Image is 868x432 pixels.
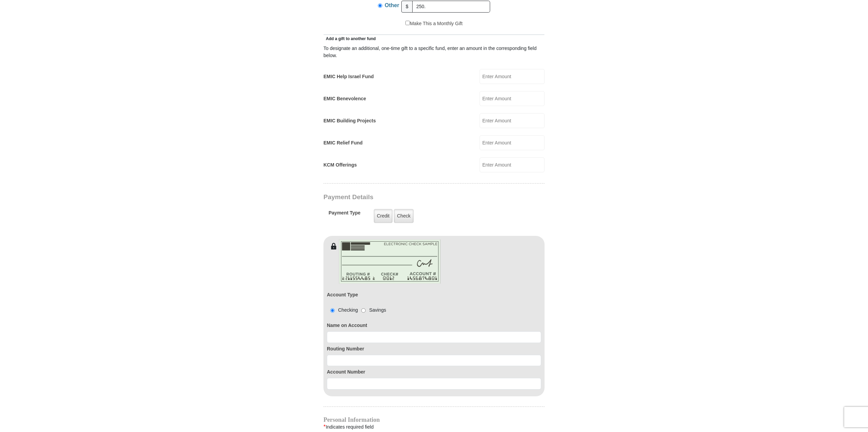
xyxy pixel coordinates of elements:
label: Make This a Monthly Gift [405,20,463,27]
span: Other [385,2,399,8]
label: Account Type [327,291,358,298]
label: Routing Number [327,345,541,352]
label: Account Number [327,368,541,376]
label: EMIC Help Israel Fund [323,73,374,80]
div: Indicates required field [323,422,545,431]
span: $ [401,1,413,13]
input: Enter Amount [480,135,545,150]
label: Name on Account [327,322,541,329]
input: Enter Amount [480,157,545,172]
img: check-en.png [339,239,441,284]
label: Credit [374,209,393,223]
input: Enter Amount [480,69,545,84]
input: Make This a Monthly Gift [405,21,410,25]
label: EMIC Building Projects [323,117,376,124]
input: Enter Amount [480,91,545,106]
label: EMIC Relief Fund [323,139,363,146]
h4: Personal Information [323,417,545,422]
label: Check [394,209,414,223]
div: Checking Savings [327,307,386,314]
h5: Payment Type [329,210,361,219]
input: Other Amount [412,1,490,13]
input: Enter Amount [480,113,545,128]
label: EMIC Benevolence [323,95,366,102]
h3: Payment Details [323,193,497,201]
div: To designate an additional, one-time gift to a specific fund, enter an amount in the correspondin... [323,45,545,59]
span: Add a gift to another fund [323,36,376,41]
label: KCM Offerings [323,161,357,169]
